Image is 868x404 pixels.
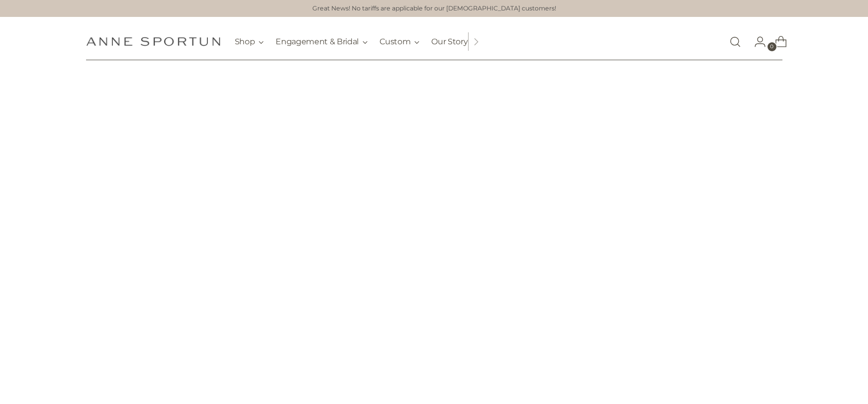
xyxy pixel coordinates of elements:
a: Open cart modal [767,32,787,52]
button: Engagement & Bridal [276,31,368,53]
button: Shop [235,31,264,53]
a: Open search modal [725,32,745,52]
a: Great News! No tariffs are applicable for our [DEMOGRAPHIC_DATA] customers! [312,4,556,13]
a: Our Story [431,31,468,53]
a: Anne Sportun Fine Jewellery [86,37,220,46]
button: Custom [380,31,419,53]
span: 0 [768,42,776,51]
a: Go to the account page [746,32,766,52]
